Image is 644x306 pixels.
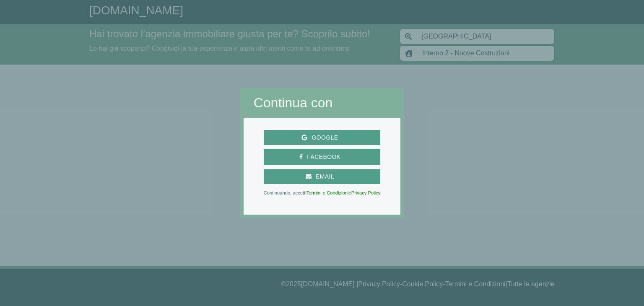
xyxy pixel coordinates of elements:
[303,152,345,162] span: Facebook
[351,190,381,195] a: Privacy Policy
[264,191,381,195] p: Continuando, accetti e
[307,132,342,143] span: Google
[264,169,381,184] button: Email
[254,95,391,111] h2: Continua con
[264,149,381,165] button: Facebook
[312,171,338,182] span: Email
[264,130,381,145] button: Google
[306,190,349,195] a: Termini e Condizioni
